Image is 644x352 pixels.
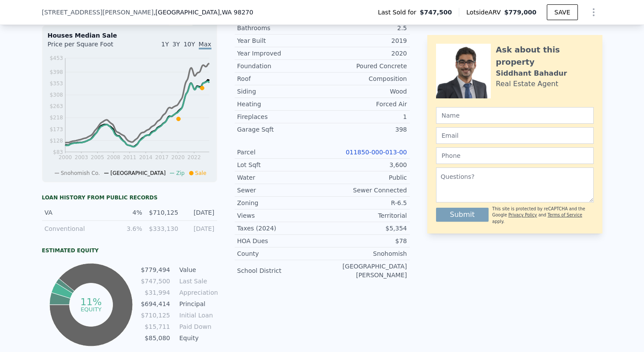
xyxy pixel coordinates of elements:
tspan: 2005 [91,154,104,160]
div: 3,600 [322,160,407,169]
tspan: 2008 [107,154,120,160]
tspan: $83 [53,149,63,155]
td: $747,500 [141,276,171,286]
tspan: 2011 [123,154,136,160]
tspan: $353 [49,80,63,87]
span: 1Y [161,41,169,48]
div: HOA Dues [237,237,322,245]
tspan: 2017 [155,154,169,160]
div: Water [237,173,322,182]
input: Email [436,127,594,144]
div: 1 [322,112,407,121]
span: [GEOGRAPHIC_DATA] [110,170,165,176]
tspan: 2022 [187,154,201,160]
div: VA [45,208,106,217]
span: Sale [195,170,207,176]
div: Price per Square Foot [48,40,130,54]
span: [STREET_ADDRESS][PERSON_NAME] [42,8,154,17]
td: Last Sale [178,276,217,286]
div: Siding [237,87,322,96]
td: Value [178,265,217,275]
tspan: $263 [49,103,63,109]
span: Snohomish Co. [61,170,100,176]
div: Foundation [237,62,322,70]
span: Last Sold for [378,8,420,17]
div: [DATE] [183,208,214,217]
button: SAVE [547,4,577,20]
tspan: $453 [49,55,63,61]
tspan: $173 [49,126,63,132]
div: $78 [322,237,407,245]
div: County [237,249,322,258]
div: R-6.5 [322,199,407,207]
div: Wood [322,87,407,96]
div: Public [322,173,407,182]
div: Ask about this property [496,44,594,68]
span: Lotside ARV [466,8,504,17]
div: Forced Air [322,100,407,108]
div: 2019 [322,36,407,45]
div: Composition [322,74,407,83]
div: Zoning [237,199,322,207]
div: Poured Concrete [322,62,407,70]
div: Snohomish [322,249,407,258]
div: $710,125 [148,208,178,217]
tspan: 2000 [58,154,72,160]
span: Zip [176,170,184,176]
span: , [GEOGRAPHIC_DATA] [154,8,253,17]
div: Conventional [45,224,106,233]
div: Territorial [322,211,407,220]
button: Show Options [585,3,602,21]
div: [DATE] [183,224,214,233]
td: $710,125 [141,310,171,320]
button: Submit [436,208,489,222]
span: 3Y [172,41,180,48]
div: Roof [237,74,322,83]
div: [GEOGRAPHIC_DATA][PERSON_NAME] [322,262,407,279]
td: $31,994 [141,288,171,297]
input: Name [436,107,594,124]
span: $747,500 [420,8,452,17]
span: Max [199,41,211,49]
div: Estimated Equity [42,247,217,254]
div: Lot Sqft [237,160,322,169]
div: $333,130 [148,224,178,233]
div: Garage Sqft [237,125,322,134]
div: 2020 [322,49,407,58]
div: 4% [111,208,142,217]
div: Year Built [237,36,322,45]
div: School District [237,266,322,275]
div: 3.6% [111,224,142,233]
div: 398 [322,125,407,134]
div: Fireplaces [237,112,322,121]
tspan: $308 [49,92,63,98]
tspan: 2014 [139,154,152,160]
div: 2.5 [322,24,407,32]
div: $5,354 [322,224,407,233]
div: Sewer [237,186,322,195]
div: Views [237,211,322,220]
div: Houses Median Sale [48,31,211,40]
tspan: equity [81,306,102,312]
span: $779,000 [504,9,537,16]
div: This site is protected by reCAPTCHA and the Google and apply. [492,206,593,225]
td: $85,080 [141,333,171,343]
div: Siddhant Bahadur [496,68,567,79]
div: Taxes (2024) [237,224,322,233]
input: Phone [436,147,594,164]
tspan: 11% [81,296,102,307]
td: Principal [178,299,217,309]
span: , WA 98270 [220,9,253,16]
div: Real Estate Agent [496,79,559,89]
div: Year Improved [237,49,322,58]
td: Initial Loan [178,310,217,320]
td: $779,494 [141,265,171,275]
div: Parcel [237,148,322,157]
td: Appreciation [178,288,217,297]
td: $15,711 [141,322,171,331]
tspan: $128 [49,138,63,144]
tspan: $398 [49,69,63,75]
td: $694,414 [141,299,171,309]
tspan: 2003 [74,154,88,160]
div: Bathrooms [237,24,322,32]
